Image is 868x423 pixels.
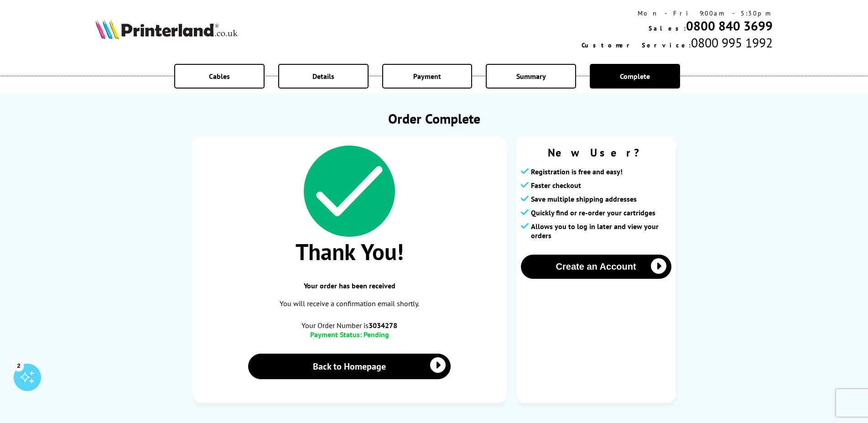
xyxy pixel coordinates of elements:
[248,354,451,379] a: Back to Homepage
[312,72,334,81] span: Details
[620,72,650,81] span: Complete
[582,41,691,49] span: Customer Service:
[202,298,498,310] p: You will receive a confirmation email shortly.
[14,360,24,371] div: 2
[649,24,686,32] span: Sales:
[209,72,230,81] span: Cables
[531,208,655,217] span: Quickly find or re-order your cartridges
[691,34,773,51] span: 0800 995 1992
[686,17,773,34] a: 0800 840 3699
[531,167,623,176] span: Registration is free and easy!
[202,237,498,266] span: Thank You!
[95,19,238,39] img: Printerland Logo
[364,330,389,339] span: Pending
[531,181,581,190] span: Faster checkout
[369,321,397,330] b: 3034278
[531,222,671,240] span: Allows you to log in later and view your orders
[521,146,671,160] span: New User?
[192,110,676,127] h1: Order Complete
[582,9,773,17] div: Mon - Fri 9:00am - 5:30pm
[202,281,498,290] span: Your order has been received
[516,72,546,81] span: Summary
[413,72,441,81] span: Payment
[310,330,362,339] span: Payment Status:
[531,194,637,204] span: Save multiple shipping addresses
[202,321,498,330] span: Your Order Number is
[521,255,671,279] button: Create an Account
